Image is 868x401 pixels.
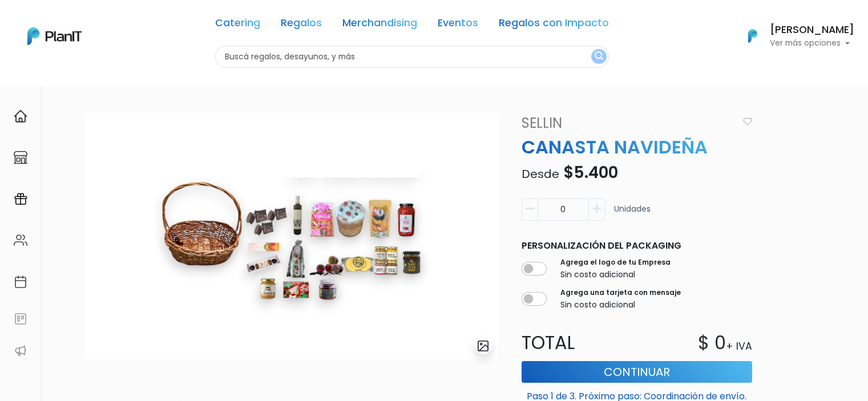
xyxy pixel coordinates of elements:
[560,269,671,281] p: Sin costo adicional
[726,339,752,354] p: + IVA
[281,18,322,32] a: Regalos
[560,299,681,311] p: Sin costo adicional
[733,21,854,51] button: PlanIt Logo [PERSON_NAME] Ver más opciones
[515,133,759,161] p: CANASTA NAVIDEÑA
[698,329,726,357] p: $ 0
[14,192,27,206] img: campaigns-02234683943229c281be62815700db0a1741e53638e28bf9629b52c665b00959.svg
[743,118,752,125] img: heart_icon
[215,46,609,68] input: Buscá regalos, desayunos, y más
[522,361,752,383] button: Continuar
[477,339,490,353] img: gallery-light
[14,151,27,164] img: marketplace-4ceaa7011d94191e9ded77b95e3339b90024bf715f7c57f8cf31f2d8c509eaba.svg
[560,257,671,268] label: Agrega el logo de tu Empresa
[27,27,82,45] img: PlanIt Logo
[515,329,637,357] p: Total
[85,113,499,359] img: Captura_de_pantalla_2025-09-29_124002.png
[563,161,618,184] span: $5.400
[499,18,609,32] a: Regalos con Impacto
[438,18,478,32] a: Eventos
[14,312,27,326] img: feedback-78b5a0c8f98aac82b08bfc38622c3050aee476f2c9584af64705fc4e61158814.svg
[770,39,854,47] p: Ver más opciones
[740,23,765,48] img: PlanIt Logo
[522,166,559,182] span: Desde
[342,18,417,32] a: Merchandising
[770,25,854,35] h6: [PERSON_NAME]
[14,344,27,358] img: partners-52edf745621dab592f3b2c58e3bca9d71375a7ef29c3b500c9f145b62cc070d4.svg
[595,51,603,62] img: search_button-432b6d5273f82d61273b3651a40e1bd1b912527efae98b1b7a1b2c0702e16a8d.svg
[560,287,681,298] label: Agrega una tarjeta con mensaje
[14,275,27,289] img: calendar-87d922413cdce8b2cf7b7f5f62616a5cf9e4887200fb71536465627b3292af00.svg
[614,203,651,225] p: Unidades
[14,233,27,247] img: people-662611757002400ad9ed0e3c099ab2801c6687ba6c219adb57efc949bc21e19d.svg
[14,110,27,123] img: home-e721727adea9d79c4d83392d1f703f7f8bce08238fde08b1acbfd93340b81755.svg
[215,18,260,32] a: Catering
[515,113,738,133] a: SELLIN
[522,239,752,253] p: Personalización del packaging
